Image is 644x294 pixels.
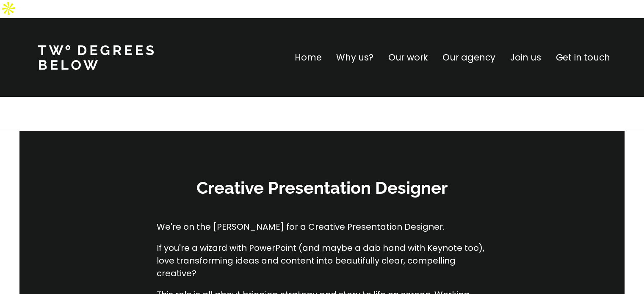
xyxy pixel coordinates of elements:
a: Our work [388,51,428,64]
p: We're on the [PERSON_NAME] for a Creative Presentation Designer. [157,220,488,233]
a: Our agency [442,51,495,64]
h3: Creative Presentation Designer [195,176,449,199]
a: Why us? [336,51,373,64]
a: Get in touch [556,51,610,64]
a: Home [295,51,321,64]
p: If you're a wizard with PowerPoint (and maybe a dab hand with Keynote too), love transforming ide... [157,242,488,280]
a: Join us [510,51,541,64]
